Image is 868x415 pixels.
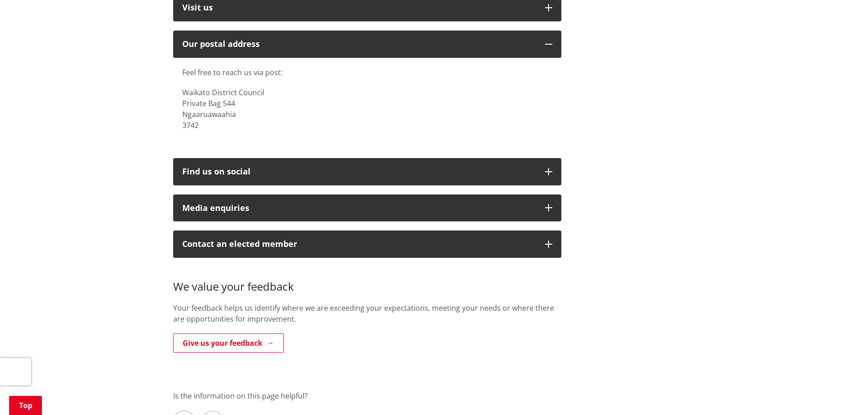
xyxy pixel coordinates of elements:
[182,167,536,176] div: Find us on social
[173,333,284,353] a: Give us your feedback
[173,302,561,324] p: Your feedback helps us identify where we are exceeding your expectations, meeting your needs or w...
[182,40,536,49] h2: Our postal address
[182,3,536,12] p: Visit us
[182,67,552,78] p: Feel free to reach us via post:
[173,195,561,222] button: Media enquiries
[9,396,42,415] a: Top
[182,240,536,249] p: Contact an elected member
[182,204,536,213] div: Media enquiries
[173,390,695,401] p: Is the information on this page helpful?
[173,158,561,185] button: Find us on social
[826,377,859,410] iframe: Messenger Launcher
[173,31,561,58] button: Our postal address
[173,267,561,293] h3: We value your feedback
[173,231,561,258] button: Contact an elected member
[182,87,552,131] p: Waikato District Council Private Bag 544 Ngaaruawaahia 3742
